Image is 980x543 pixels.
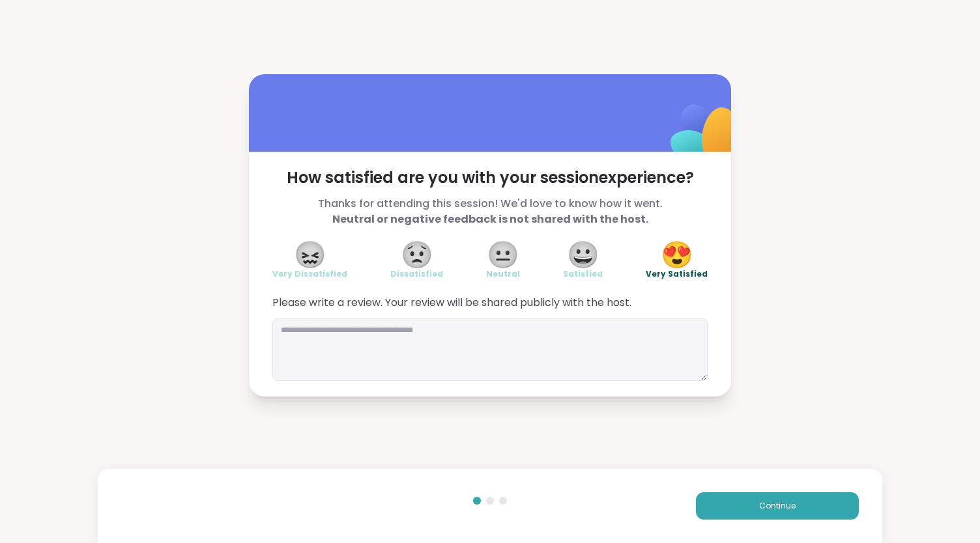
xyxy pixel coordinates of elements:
b: Neutral or negative feedback is not shared with the host. [332,212,648,227]
span: Continue [759,500,796,512]
span: Please write a review. Your review will be shared publicly with the host. [272,295,708,311]
span: Very Satisfied [646,269,708,279]
span: 😀 [567,243,599,266]
span: Dissatisfied [390,269,443,279]
span: 😍 [661,243,693,266]
span: Satisfied [563,269,603,279]
span: Thanks for attending this session! We'd love to know how it went. [272,196,708,227]
span: Very Dissatisfied [272,269,347,279]
span: 😟 [401,243,433,266]
span: Neutral [486,269,520,279]
button: Continue [696,492,859,520]
span: How satisfied are you with your session experience? [272,167,708,188]
span: 😖 [294,243,326,266]
span: 😐 [487,243,519,266]
img: ShareWell Logomark [640,70,770,200]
